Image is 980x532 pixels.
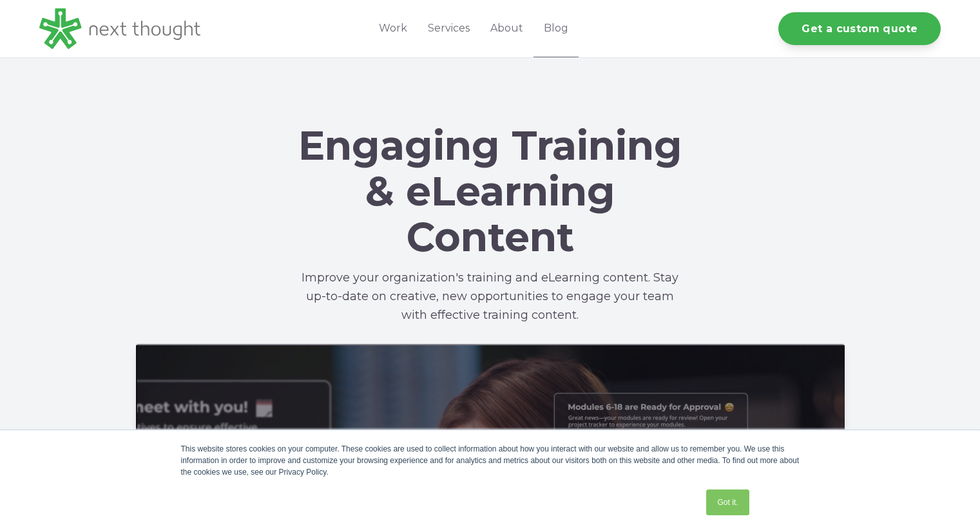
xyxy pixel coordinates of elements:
[297,123,684,261] h1: Engaging Training & eLearning Content
[39,8,200,49] img: LG - NextThought Logo
[181,443,800,478] div: This website stores cookies on your computer. These cookies are used to collect information about...
[297,269,684,325] p: Improve your organization's training and eLearning content. Stay up-to-date on creative, new oppo...
[706,489,749,515] a: Got it.
[778,12,941,45] a: Get a custom quote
